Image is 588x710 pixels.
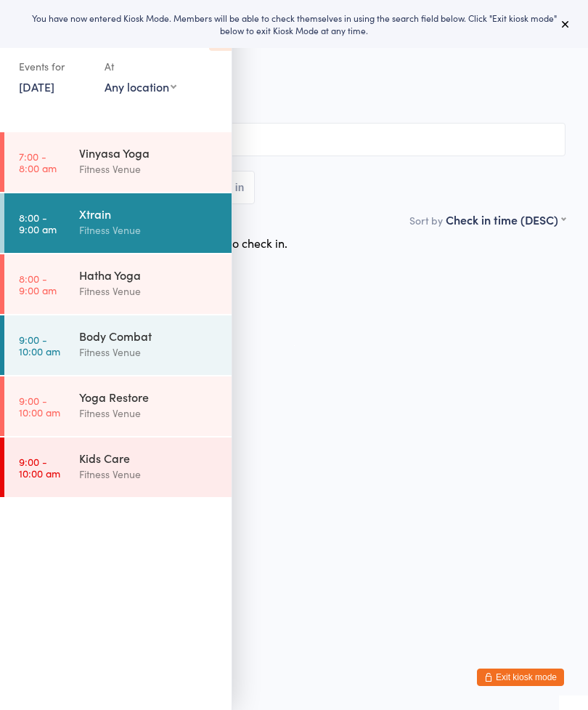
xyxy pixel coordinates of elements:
a: 8:00 -9:00 amXtrainFitness Venue [4,193,232,253]
time: 7:00 - 8:00 am [19,150,57,174]
div: Fitness Venue [79,344,219,360]
div: Fitness Venue [79,405,219,421]
time: 9:00 - 10:00 am [19,395,60,418]
time: 9:00 - 10:00 am [19,456,60,479]
div: Fitness Venue [79,466,219,483]
div: Fitness Venue [79,222,219,238]
input: Search [23,123,565,156]
span: [DATE] 8:00am [23,68,543,82]
a: 9:00 -10:00 amKids CareFitness Venue [4,437,232,497]
div: Xtrain [79,206,219,222]
time: 8:00 - 9:00 am [19,211,57,235]
a: 7:00 -8:00 amVinyasa YogaFitness Venue [4,132,232,192]
a: 8:00 -9:00 amHatha YogaFitness Venue [4,254,232,314]
div: At [105,55,176,78]
a: 9:00 -10:00 amBody CombatFitness Venue [4,315,232,375]
div: Fitness Venue [79,161,219,177]
time: 9:00 - 10:00 am [19,334,60,357]
label: Sort by [409,213,443,227]
div: Any location [105,78,176,94]
div: Kids Care [79,450,219,466]
div: Fitness Venue [79,283,219,299]
button: Exit kiosk mode [477,669,564,686]
time: 8:00 - 9:00 am [19,273,57,296]
div: Events for [19,55,90,78]
div: Hatha Yoga [79,267,219,283]
div: Check in time (DESC) [446,211,565,227]
div: Yoga Restore [79,389,219,405]
a: 9:00 -10:00 amYoga RestoreFitness Venue [4,376,232,436]
div: You have now entered Kiosk Mode. Members will be able to check themselves in using the search fie... [23,12,565,36]
span: Group Fitness [23,97,565,111]
a: [DATE] [19,78,54,94]
span: Fitness Venue [23,82,543,97]
div: Body Combat [79,328,219,344]
h2: Xtrain Check-in [23,36,565,60]
div: Vinyasa Yoga [79,145,219,161]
